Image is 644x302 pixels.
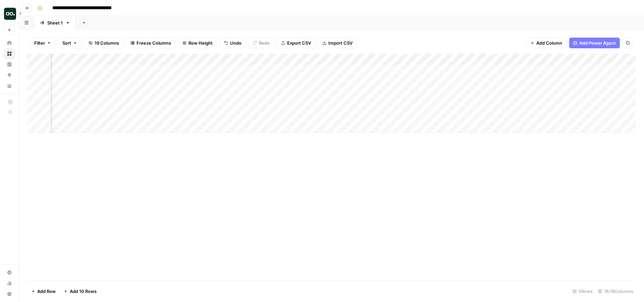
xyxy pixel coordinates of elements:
span: 19 Columns [95,40,119,46]
span: Add Row [37,288,56,295]
span: Add 10 Rows [70,288,97,295]
button: Export CSV [277,38,315,48]
button: Redo [249,38,274,48]
button: Filter [30,38,55,48]
span: Sort [62,40,71,46]
span: Undo [230,40,241,46]
div: Sheet 1 [47,19,63,26]
a: Sheet 1 [34,16,76,30]
span: Freeze Columns [137,40,171,46]
button: 19 Columns [84,38,123,48]
img: Zoe Jessup Logo [4,8,16,20]
span: Filter [34,40,45,46]
button: Add Power Agent [569,38,620,48]
span: Add Column [536,40,562,46]
button: Row Height [178,38,217,48]
span: Add Power Agent [579,40,616,46]
button: Add Row [27,286,60,297]
span: Export CSV [287,40,311,46]
span: Redo [259,40,270,46]
span: Import CSV [328,40,353,46]
a: Usage [4,278,15,289]
div: 5 Rows [570,286,595,297]
a: Home [4,38,15,48]
div: 18/19 Columns [595,286,636,297]
button: Freeze Columns [126,38,175,48]
button: Undo [220,38,246,48]
a: Insights [4,59,15,70]
button: Sort [58,38,82,48]
button: Help + Support [4,289,15,299]
a: Settings [4,267,15,278]
button: Workspace: Zoe Jessup [4,5,15,22]
button: Add 10 Rows [60,286,101,297]
a: Opportunities [4,70,15,81]
button: Import CSV [318,38,357,48]
button: Add Column [526,38,567,48]
a: Your Data [4,81,15,91]
a: Browse [4,48,15,59]
span: Row Height [189,40,213,46]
